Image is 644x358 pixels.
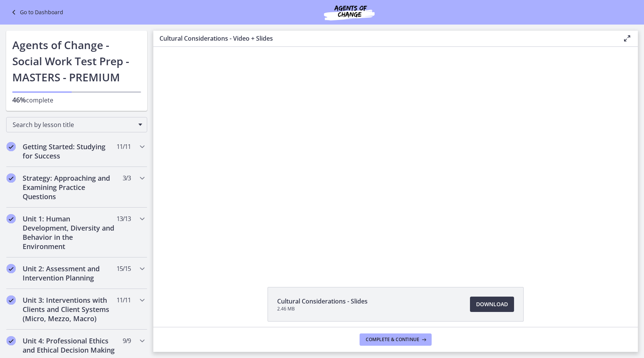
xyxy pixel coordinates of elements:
span: 2.46 MB [277,306,368,312]
i: Completed [7,336,16,345]
img: Agents of Change [303,3,395,21]
a: Download [470,297,514,312]
span: 11 / 11 [117,295,131,305]
h2: Unit 1: Human Development, Diversity and Behavior in the Environment [23,214,116,251]
iframe: Video Lesson [153,47,638,269]
h2: Unit 2: Assessment and Intervention Planning [23,264,116,282]
span: 9 / 9 [123,336,131,345]
h3: Cultural Considerations - Video + Slides [159,34,610,43]
span: 15 / 15 [117,264,131,273]
i: Completed [7,214,16,223]
span: Cultural Considerations - Slides [277,297,368,306]
h2: Unit 3: Interventions with Clients and Client Systems (Micro, Mezzo, Macro) [23,295,116,323]
h2: Strategy: Approaching and Examining Practice Questions [23,173,116,201]
span: Complete & continue [366,337,419,343]
h1: Agents of Change - Social Work Test Prep - MASTERS - PREMIUM [12,37,141,85]
span: 46% [12,95,26,104]
span: 11 / 11 [117,142,131,151]
p: complete [12,95,141,105]
i: Completed [7,173,16,183]
span: Download [476,300,508,309]
span: 3 / 3 [123,173,131,183]
i: Completed [7,295,16,305]
div: Search by lesson title [6,117,147,132]
h2: Getting Started: Studying for Success [23,142,116,160]
i: Completed [7,142,16,151]
span: 13 / 13 [117,214,131,223]
span: Search by lesson title [13,120,135,129]
i: Completed [7,264,16,273]
button: Complete & continue [360,333,432,346]
h2: Unit 4: Professional Ethics and Ethical Decision Making [23,336,116,355]
a: Go to Dashboard [9,8,63,17]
